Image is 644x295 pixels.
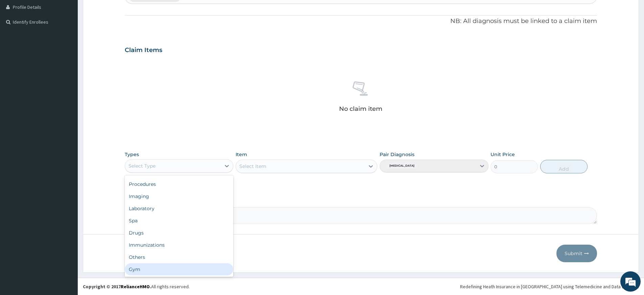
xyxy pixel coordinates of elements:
button: Submit [556,245,597,262]
div: Drugs [125,227,233,239]
div: Spa [125,215,233,227]
label: Item [236,151,247,158]
footer: All rights reserved. [78,278,644,295]
span: We're online! [39,85,93,153]
div: Gym [125,263,233,275]
label: Unit Price [491,151,515,158]
a: RelianceHMO [121,284,150,290]
strong: Copyright © 2017 . [83,284,151,290]
p: No claim item [339,105,382,112]
div: Procedures [125,178,233,190]
h3: Claim Items [125,47,162,54]
div: Laboratory [125,202,233,215]
button: Add [540,160,588,173]
div: Others [125,251,233,263]
label: Comment [125,198,597,203]
div: Minimize live chat window [111,3,127,20]
div: Chat with us now [35,38,114,47]
label: Pair Diagnosis [380,151,414,158]
p: NB: All diagnosis must be linked to a claim item [125,17,597,26]
div: Redefining Heath Insurance in [GEOGRAPHIC_DATA] using Telemedicine and Data Science! [460,283,639,290]
div: Select Type [128,163,156,169]
div: Immunizations [125,239,233,251]
label: Types [125,152,139,157]
div: Imaging [125,190,233,202]
img: d_794563401_company_1708531726252_794563401 [13,34,27,51]
textarea: Type your message and hit 'Enter' [3,185,129,208]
